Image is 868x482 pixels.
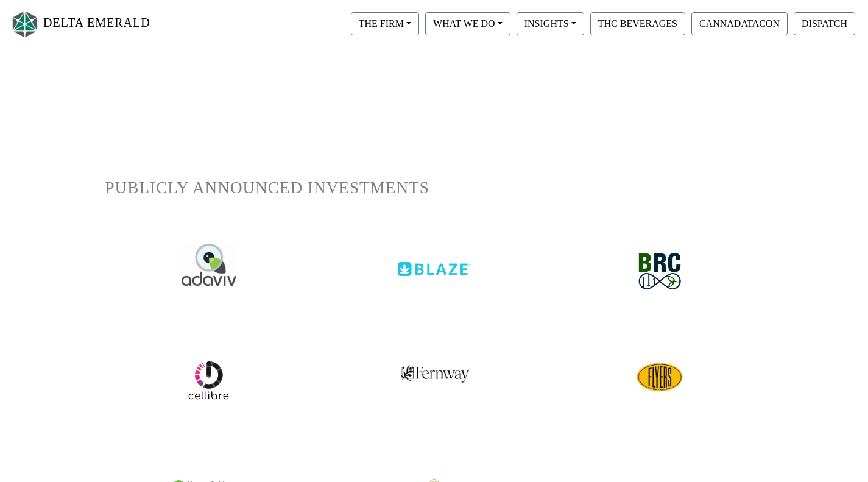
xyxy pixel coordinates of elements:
[590,12,685,35] button: THC BEVERAGES
[688,18,791,28] a: CANNADATACON
[794,12,855,35] button: DISPATCH
[587,18,688,28] a: THC BEVERAGES
[791,18,858,28] a: DISPATCH
[10,8,40,40] img: Logo
[398,244,471,276] img: blaze
[187,359,230,402] img: cellibre
[182,244,236,286] img: adaviv
[105,178,763,198] h1: PUBLICLY ANNOUNCED INVESTMENTS
[635,353,684,402] img: cellibre
[351,12,419,35] button: THE FIRM
[399,353,470,383] img: fernway
[10,5,150,43] a: DELTA EMERALD
[517,12,584,35] button: INSIGHTS
[629,244,690,299] img: brc
[425,12,510,35] button: WHAT WE DO
[691,12,788,35] button: CANNADATACON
